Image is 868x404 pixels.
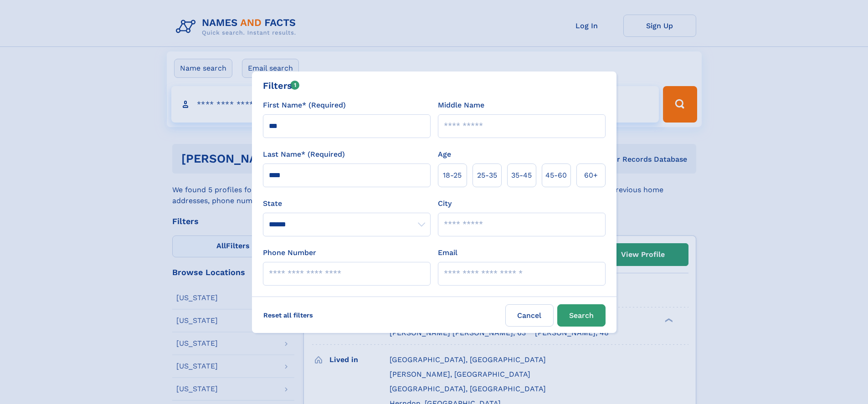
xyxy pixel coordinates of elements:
span: 35‑45 [511,170,532,181]
label: Reset all filters [257,304,319,326]
span: 18‑25 [443,170,462,181]
label: Age [438,149,451,160]
label: City [438,198,452,209]
span: 60+ [584,170,598,181]
label: Middle Name [438,100,484,111]
button: Search [557,304,606,327]
label: Cancel [505,304,554,327]
label: State [263,198,431,209]
label: Phone Number [263,247,316,258]
label: First Name* (Required) [263,100,346,111]
div: Filters [263,79,300,92]
label: Email [438,247,457,258]
label: Last Name* (Required) [263,149,345,160]
span: 45‑60 [545,170,567,181]
span: 25‑35 [477,170,497,181]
